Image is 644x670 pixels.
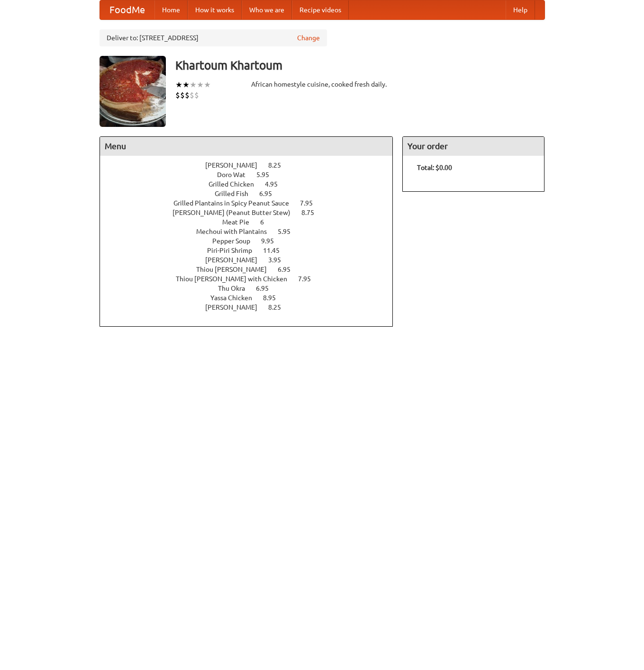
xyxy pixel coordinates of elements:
li: $ [180,90,185,100]
a: Yassa Chicken 8.95 [210,294,293,302]
a: FoodMe [100,0,154,19]
span: 5.95 [278,228,300,235]
span: Thiou [PERSON_NAME] [196,266,276,273]
span: 8.25 [268,161,290,169]
li: ★ [204,80,211,90]
h3: Khartoum Khartoum [175,56,545,75]
b: Total: $0.00 [417,164,452,171]
a: [PERSON_NAME] 3.95 [205,256,299,264]
span: Thiou [PERSON_NAME] with Chicken [176,275,297,283]
a: Thu Okra 6.95 [218,285,286,292]
a: Pepper Soup 9.95 [212,237,291,245]
a: Mechoui with Plantains 5.95 [196,228,308,235]
li: ★ [197,80,204,90]
span: [PERSON_NAME] (Peanut Butter Stew) [172,209,300,216]
span: 6 [260,218,273,226]
span: 8.75 [301,209,324,216]
a: Thiou [PERSON_NAME] 6.95 [196,266,308,273]
li: $ [194,90,199,100]
h4: Your order [403,137,544,156]
li: ★ [175,80,182,90]
li: $ [175,90,180,100]
h4: Menu [100,137,393,156]
span: [PERSON_NAME] [205,256,267,264]
span: 5.95 [256,171,279,179]
span: 6.95 [278,266,300,273]
a: Meat Pie 6 [222,218,281,226]
img: angular.jpg [100,56,166,127]
a: Help [506,0,535,19]
span: [PERSON_NAME] [205,304,267,311]
span: 6.95 [256,285,278,292]
a: [PERSON_NAME] 8.25 [205,304,299,311]
a: Who we are [242,0,292,19]
span: Grilled Plantains in Spicy Peanut Sauce [173,199,299,207]
a: [PERSON_NAME] 8.25 [205,161,299,169]
a: Doro Wat 5.95 [217,171,287,179]
span: Yassa Chicken [210,294,262,302]
li: $ [190,90,194,100]
a: Grilled Chicken 4.95 [209,180,295,188]
span: 7.95 [298,275,320,283]
span: 4.95 [265,180,287,188]
span: Piri-Piri Shrimp [207,247,262,254]
a: [PERSON_NAME] (Peanut Butter Stew) 8.75 [172,209,332,216]
span: [PERSON_NAME] [205,161,267,169]
span: 8.25 [268,304,290,311]
a: Grilled Plantains in Spicy Peanut Sauce 7.95 [173,199,330,207]
span: 6.95 [259,190,281,197]
a: Grilled Fish 6.95 [215,190,290,197]
span: 9.95 [261,237,283,245]
a: How it works [188,0,242,19]
span: Mechoui with Plantains [196,228,276,235]
span: Meat Pie [222,218,259,226]
li: ★ [190,80,197,90]
span: Grilled Chicken [209,180,263,188]
span: Doro Wat [217,171,255,179]
a: Change [297,33,320,43]
span: Grilled Fish [215,190,258,197]
span: Thu Okra [218,285,254,292]
a: Home [154,0,188,19]
li: $ [185,90,190,100]
a: Recipe videos [292,0,349,19]
div: African homestyle cuisine, cooked fresh daily. [251,80,393,89]
a: Thiou [PERSON_NAME] with Chicken 7.95 [176,275,328,283]
span: 7.95 [300,199,322,207]
span: Pepper Soup [212,237,260,245]
li: ★ [182,80,190,90]
span: 3.95 [268,256,290,264]
span: 11.45 [263,247,289,254]
div: Deliver to: [STREET_ADDRESS] [100,29,327,46]
a: Piri-Piri Shrimp 11.45 [207,247,297,254]
span: 8.95 [263,294,285,302]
